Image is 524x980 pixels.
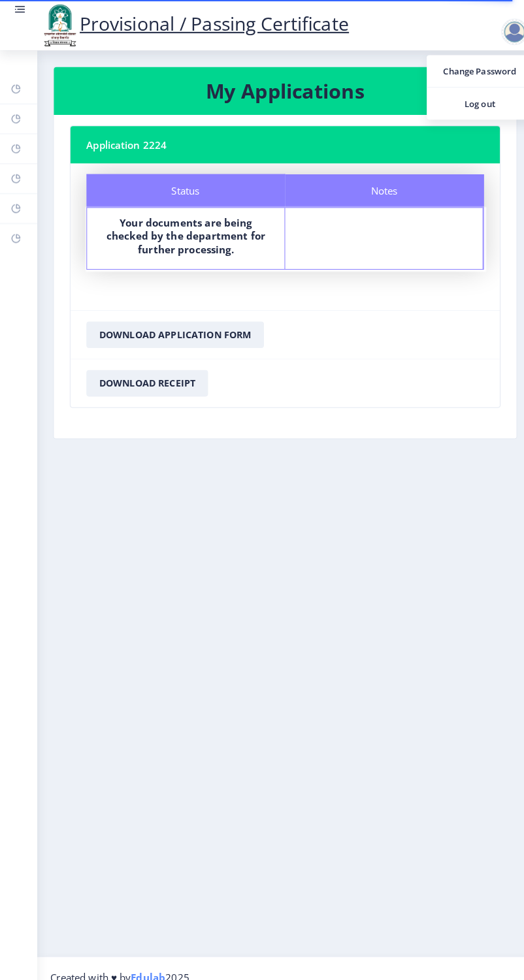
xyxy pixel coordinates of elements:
[105,212,261,251] b: Your documents are being checked by the department for further processing.
[419,86,524,118] a: Log out
[430,94,514,110] span: Log out
[69,124,491,161] nb-card-header: Application 2224
[419,54,524,86] a: Change Password
[85,316,259,342] button: Download Application Form
[50,954,186,967] span: Created with ♥ by 2025
[39,10,343,35] a: Provisional / Passing Certificate
[129,954,163,967] a: Edulab
[280,171,476,204] div: Notes
[39,3,78,47] img: logo
[85,171,280,204] div: Status
[430,62,514,78] span: Change Password
[85,364,205,390] button: Download Receipt
[69,76,492,103] h3: My Applications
